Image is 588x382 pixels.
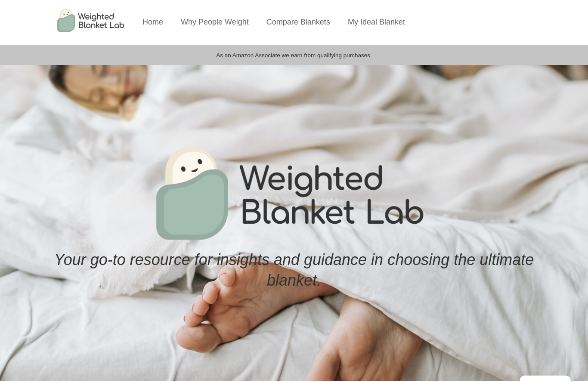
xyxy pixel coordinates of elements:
span: As an Amazon Associate we earn from qualifying purchases. [216,52,372,59]
a: Compare Blankets [266,18,330,26]
span: Your go-to resource for insights and guidance in choosing the ultimate blanket. [54,251,534,289]
a: My Ideal Blanket [348,18,405,26]
a: Home [142,18,163,26]
a: Why People Weight [181,18,249,26]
